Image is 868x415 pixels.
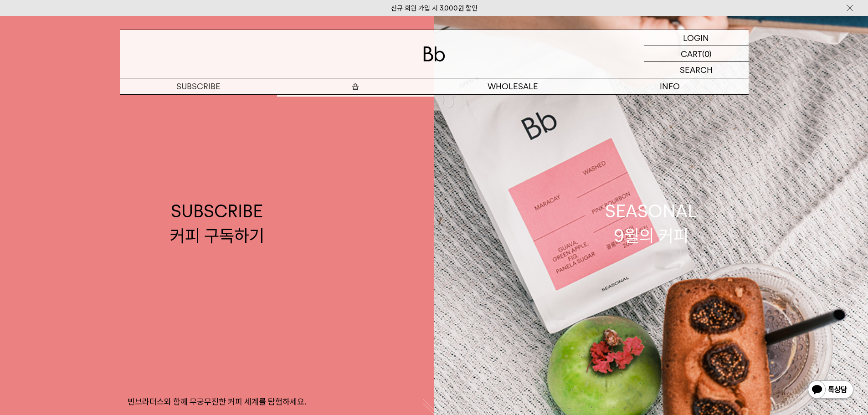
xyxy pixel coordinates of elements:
[277,78,434,94] a: 숍
[605,199,697,247] div: SEASONAL 9월의 커피
[423,46,445,61] img: 로고
[277,95,434,110] a: 원두
[591,78,749,94] p: INFO
[120,78,277,94] a: SUBSCRIBE
[170,199,264,247] div: SUBSCRIBE 커피 구독하기
[644,30,749,46] a: LOGIN
[702,46,712,61] p: (0)
[644,46,749,62] a: CART (0)
[681,46,702,61] p: CART
[683,30,709,46] p: LOGIN
[680,62,713,78] p: SEARCH
[391,4,478,12] a: 신규 회원 가입 시 3,000원 할인
[807,379,854,401] img: 카카오톡 채널 1:1 채팅 버튼
[434,78,591,94] p: WHOLESALE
